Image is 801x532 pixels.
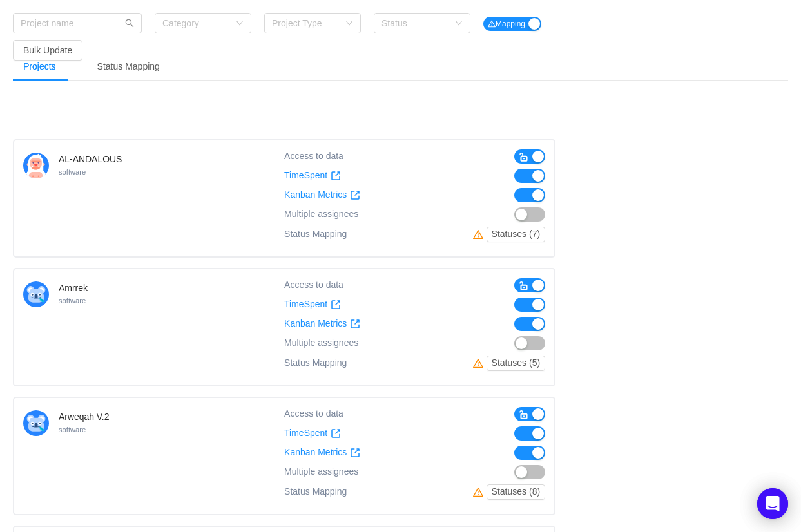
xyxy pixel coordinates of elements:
[13,40,82,61] button: Bulk Update
[284,428,327,439] span: TimeSpent
[284,299,327,310] span: TimeSpent
[284,149,343,164] div: Access to data
[87,52,170,81] div: Status Mapping
[23,281,49,307] img: 10409
[23,153,49,178] img: 10425
[284,318,347,329] span: Kanban Metrics
[757,488,788,519] div: Open Intercom Messenger
[284,227,347,242] div: Status Mapping
[59,153,122,166] h4: AL-ANDALOUS
[473,487,487,497] i: icon: warning
[284,466,358,477] span: Multiple assignees
[487,356,545,371] button: Statuses (5)
[284,407,343,421] div: Access to data
[284,356,347,371] div: Status Mapping
[284,189,347,200] span: Kanban Metrics
[284,337,358,348] span: Multiple assignees
[284,299,341,310] a: TimeSpent
[487,484,545,500] button: Statuses (8)
[59,168,86,176] small: software
[284,428,341,439] a: TimeSpent
[284,484,347,500] div: Status Mapping
[284,318,360,329] a: Kanban Metrics
[473,358,487,368] i: icon: warning
[487,227,545,242] button: Statuses (7)
[284,447,347,458] span: Kanban Metrics
[59,426,86,433] small: software
[284,170,327,181] span: TimeSpent
[284,209,358,220] span: Multiple assignees
[59,297,86,305] small: software
[284,447,360,458] a: Kanban Metrics
[284,170,341,181] a: TimeSpent
[59,410,109,423] h4: Arweqah V.2
[284,189,360,200] a: Kanban Metrics
[284,278,343,292] div: Access to data
[23,410,49,436] img: 10409
[473,229,487,240] i: icon: warning
[59,281,88,294] h4: Amrrek
[13,52,66,81] div: Projects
